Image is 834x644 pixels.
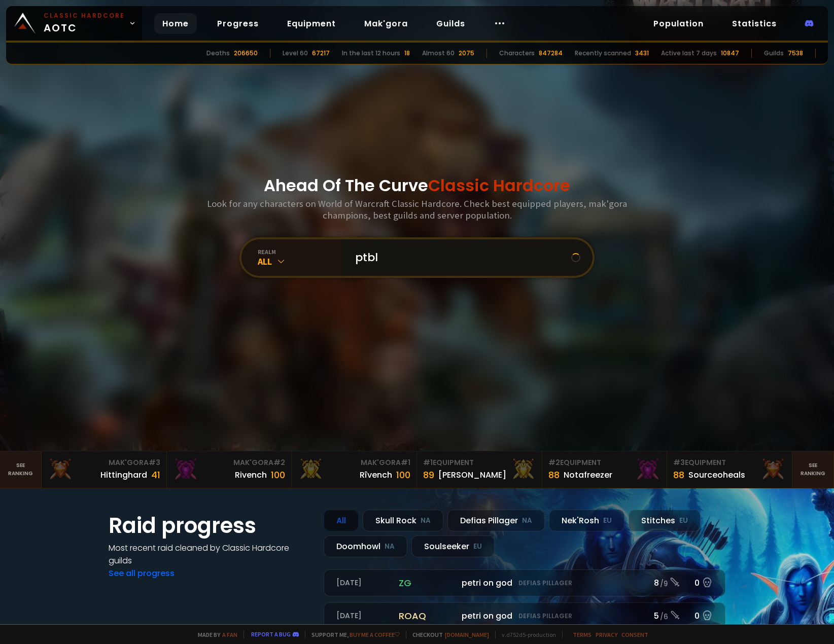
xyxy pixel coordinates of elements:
span: # 1 [423,457,433,468]
div: Rivench [235,469,267,481]
a: Privacy [596,631,617,638]
h3: Look for any characters on World of Warcraft Classic Hardcore. Check best equipped players, mak'g... [203,198,631,221]
a: Home [154,13,197,34]
div: [PERSON_NAME] [438,469,506,481]
a: See all progress [109,567,175,579]
a: Mak'Gora#3Hittinghard41 [42,451,167,488]
a: #2Equipment88Notafreezer [542,451,668,488]
a: #1Equipment89[PERSON_NAME] [417,451,542,488]
a: [DATE]roaqpetri on godDefias Pillager5 /60 [324,602,725,629]
div: Nek'Rosh [549,510,624,531]
a: Equipment [279,13,344,34]
span: Checkout [406,631,489,638]
div: Doomhowl [324,535,407,557]
div: Mak'Gora [48,457,160,468]
span: # 1 [401,457,410,468]
div: Skull Rock [363,510,443,531]
div: All [258,256,343,267]
small: EU [473,542,482,552]
h1: Raid progress [109,510,311,542]
div: Notafreezer [564,469,612,481]
input: Search a character... [349,239,571,276]
div: 2075 [459,49,474,58]
div: 100 [271,468,285,482]
h1: Ahead Of The Curve [264,173,570,198]
a: Mak'Gora#2Rivench100 [167,451,292,488]
span: Made by [192,631,237,638]
div: Mak'Gora [173,457,286,468]
div: Hittinghard [100,469,147,481]
div: Guilds [764,49,784,58]
div: 100 [396,468,410,482]
div: Equipment [673,457,786,468]
div: Rîvench [360,469,392,481]
small: EU [603,516,612,526]
div: 67217 [312,49,330,58]
div: 3431 [635,49,649,58]
a: Statistics [724,13,785,34]
a: Guilds [428,13,473,34]
small: NA [522,516,532,526]
div: 88 [673,468,684,482]
div: Sourceoheals [688,469,745,481]
div: Stitches [629,510,701,531]
a: [DOMAIN_NAME] [445,631,489,638]
div: 41 [151,468,160,482]
a: #3Equipment88Sourceoheals [667,451,792,488]
span: v. d752d5 - production [495,631,556,638]
div: Equipment [548,457,661,468]
a: Terms [573,631,592,638]
small: Classic Hardcore [44,11,125,20]
div: 89 [423,468,434,482]
span: # 2 [548,457,560,468]
div: Level 60 [283,49,308,58]
div: 7538 [788,49,803,58]
div: Recently scanned [575,49,631,58]
div: Characters [499,49,535,58]
small: EU [679,516,688,526]
div: In the last 12 hours [342,49,400,58]
span: # 3 [149,457,160,468]
div: 847284 [539,49,563,58]
div: Deaths [206,49,230,58]
span: # 3 [673,457,685,468]
div: 88 [548,468,560,482]
div: Active last 7 days [661,49,717,58]
span: Support me, [305,631,400,638]
small: NA [421,516,431,526]
div: Soulseeker [411,535,495,557]
a: Classic HardcoreAOTC [6,6,142,41]
div: Almost 60 [422,49,455,58]
div: Equipment [423,457,536,468]
a: [DATE]zgpetri on godDefias Pillager8 /90 [324,569,725,596]
span: Classic Hardcore [428,174,570,197]
div: 18 [404,49,410,58]
div: Mak'Gora [298,457,410,468]
div: realm [258,248,343,256]
a: a fan [222,631,237,638]
a: Consent [621,631,648,638]
div: 206650 [234,49,258,58]
div: Defias Pillager [447,510,545,531]
a: Mak'Gora#1Rîvench100 [292,451,417,488]
a: Mak'gora [356,13,416,34]
a: Progress [209,13,267,34]
span: # 2 [273,457,285,468]
a: Report a bug [251,630,291,638]
div: All [324,510,359,531]
a: Buy me a coffee [350,631,400,638]
small: NA [385,542,395,552]
span: AOTC [44,11,125,35]
a: Population [645,13,712,34]
h4: Most recent raid cleaned by Classic Hardcore guilds [109,542,311,567]
a: Seeranking [792,451,834,488]
div: 10847 [721,49,739,58]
